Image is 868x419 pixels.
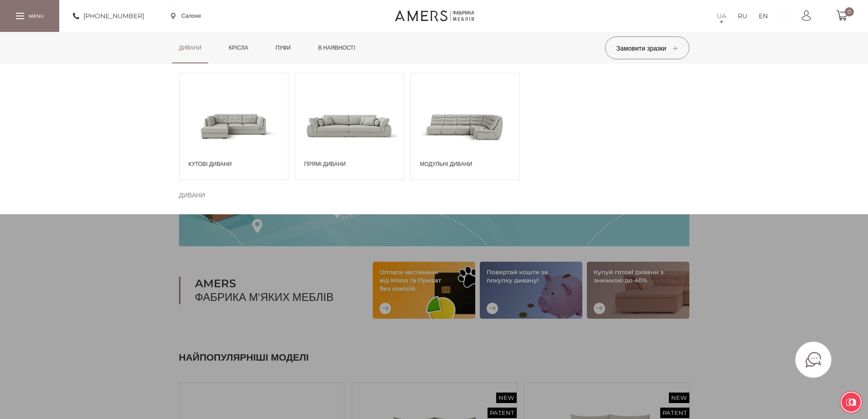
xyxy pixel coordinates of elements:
[189,160,283,168] span: Кутові дивани
[311,32,362,64] a: в наявності
[738,10,747,21] a: RU
[179,73,288,180] a: Кутові дивани Кутові дивани
[295,73,404,180] a: Прямі дивани Прямі дивани
[304,160,399,168] span: Прямі дивани
[605,36,689,59] button: Замовити зразки
[616,44,678,52] span: Замовити зразки
[759,10,768,21] a: EN
[73,10,144,21] a: [PHONE_NUMBER]
[172,32,209,64] a: Дивани
[845,7,854,16] span: 0
[179,190,205,201] span: Дивани
[269,32,298,64] a: Пуфи
[420,160,515,168] span: Модульні дивани
[222,32,255,64] a: Крісла
[411,73,520,180] a: Модульні дивани Модульні дивани
[717,10,726,21] a: UA
[171,12,201,20] a: Салони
